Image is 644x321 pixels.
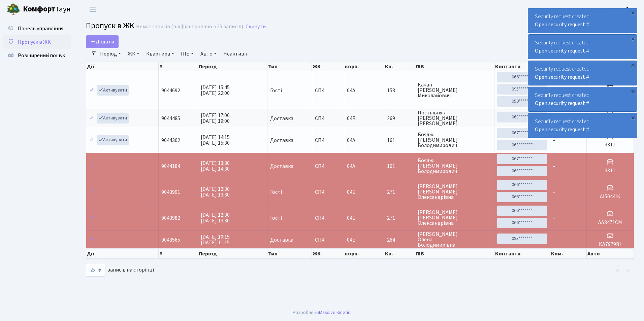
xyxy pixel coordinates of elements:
[97,135,129,145] a: Активувати
[18,52,65,59] span: Розширений пошук
[161,137,180,144] span: 9044362
[415,62,495,71] th: ПІБ
[535,21,589,28] a: Open security request #
[270,164,293,169] span: Доставка
[178,48,196,60] a: ПІБ
[553,188,555,196] span: -
[267,249,312,259] th: Тип
[18,25,63,32] span: Панель управління
[528,8,637,33] div: Security request created
[344,62,384,71] th: корп.
[418,110,492,126] span: Постільняк [PERSON_NAME] [PERSON_NAME]
[553,214,555,222] span: -
[86,249,159,259] th: Дії
[387,116,412,121] span: 269
[198,48,219,60] a: Авто
[630,9,636,16] div: ×
[528,87,637,111] div: Security request created
[86,264,154,277] label: записів на сторінці
[159,62,198,71] th: #
[589,219,631,226] h5: AA3471CM
[270,189,282,195] span: Гості
[415,249,495,259] th: ПІБ
[201,159,230,173] span: [DATE] 13:30 [DATE] 14:30
[599,5,636,13] a: Консьєрж б. 4.
[315,138,342,143] span: СП4
[312,62,344,71] th: ЖК
[535,126,589,133] a: Open security request #
[319,309,350,316] a: Massive Kinetic
[315,116,342,121] span: СП4
[7,3,20,16] img: logo.png
[201,112,230,125] span: [DATE] 17:00 [DATE] 19:00
[201,84,230,97] span: [DATE] 15:45 [DATE] 22:00
[553,163,555,170] span: -
[97,85,129,96] a: Активувати
[315,189,342,195] span: СП4
[86,20,134,32] span: Пропуск в ЖК
[347,115,356,122] span: 04Б
[630,88,636,95] div: ×
[528,61,637,85] div: Security request created
[161,87,180,94] span: 9044692
[246,24,266,30] a: Скинути
[587,249,634,259] th: Авто
[23,4,71,15] span: Таун
[161,188,180,196] span: 9043991
[125,48,142,60] a: ЖК
[387,138,412,143] span: 161
[535,73,589,81] a: Open security request #
[3,22,71,35] a: Панель управління
[550,249,587,259] th: Ком.
[221,48,251,60] a: Неактивні
[528,35,637,59] div: Security request created
[3,49,71,62] a: Розширений пошук
[97,113,129,123] a: Активувати
[494,249,550,259] th: Контакти
[589,241,631,248] h5: KA7979BI
[553,236,555,244] span: -
[418,158,492,174] span: Бояджі [PERSON_NAME] Володимирович
[161,214,180,222] span: 9043982
[86,35,119,48] a: Додати
[344,249,384,259] th: корп.
[315,215,342,221] span: СП4
[159,249,198,259] th: #
[161,236,180,244] span: 9043565
[387,215,412,221] span: 271
[553,137,555,144] span: -
[86,264,105,277] select: записів на сторінці
[418,210,492,226] span: [PERSON_NAME] [PERSON_NAME] Олександрівна
[90,38,114,45] span: Додати
[270,88,282,93] span: Гості
[201,185,230,199] span: [DATE] 12:30 [DATE] 13:30
[267,62,312,71] th: Тип
[270,116,293,121] span: Доставка
[589,193,631,200] h5: AI5044IK
[23,4,55,14] b: Комфорт
[293,309,351,316] div: Розроблено .
[315,237,342,243] span: СП4
[418,82,492,98] span: Качан [PERSON_NAME] Миколайович
[589,142,631,148] h5: 3311
[198,249,267,259] th: Період
[347,137,355,144] span: 04А
[315,164,342,169] span: СП4
[347,188,356,196] span: 04Б
[418,184,492,200] span: [PERSON_NAME] [PERSON_NAME] Олександрівна
[630,62,636,68] div: ×
[347,236,356,244] span: 04Б
[589,168,631,174] h5: 3311
[198,62,267,71] th: Період
[86,62,159,71] th: Дії
[18,38,51,46] span: Пропуск в ЖК
[97,48,124,60] a: Період
[347,214,356,222] span: 04Б
[387,164,412,169] span: 161
[384,62,415,71] th: Кв.
[418,231,492,248] span: [PERSON_NAME] Олена Володимирівна
[84,4,101,15] button: Переключити навігацію
[387,237,412,243] span: 264
[201,233,230,246] span: [DATE] 10:15 [DATE] 11:15
[535,100,589,107] a: Open security request #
